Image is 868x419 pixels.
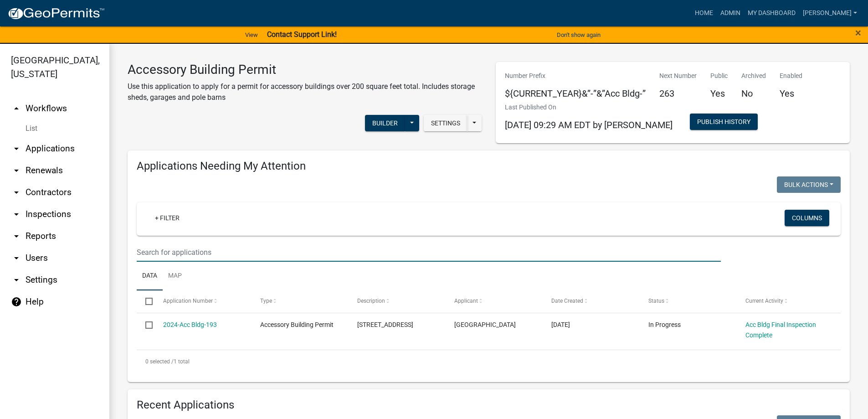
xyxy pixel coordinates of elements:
a: + Filter [148,210,187,226]
p: Archived [741,71,766,81]
a: Map [163,262,187,291]
h5: 263 [659,88,697,99]
i: arrow_drop_down [11,231,22,242]
datatable-header-cell: Current Activity [737,290,834,312]
input: Search for applications [137,243,721,262]
span: Description [357,298,385,304]
p: Public [710,71,728,81]
h3: Accessory Building Permit [128,62,482,78]
a: Home [691,5,717,22]
i: help [11,296,22,307]
i: arrow_drop_down [11,143,22,154]
datatable-header-cell: Select [137,290,154,312]
p: Enabled [780,71,802,81]
button: Close [855,27,861,38]
i: arrow_drop_up [11,103,22,114]
h4: Applications Needing My Attention [137,160,841,173]
button: Settings [424,115,467,131]
span: [DATE] 09:29 AM EDT by [PERSON_NAME] [505,119,673,130]
datatable-header-cell: Application Number [154,290,251,312]
span: Applicant [454,298,478,304]
button: Columns [785,210,829,226]
span: Status [648,298,664,304]
p: Number Prefix [505,71,646,81]
a: Admin [717,5,744,22]
i: arrow_drop_down [11,209,22,220]
span: Type [260,298,272,304]
datatable-header-cell: Date Created [543,290,640,312]
h5: Yes [780,88,802,99]
h5: Yes [710,88,728,99]
button: Publish History [690,114,758,130]
span: × [855,26,861,39]
a: My Dashboard [744,5,799,22]
h5: ${CURRENT_YEAR}&”-”&”Acc Bldg-” [505,88,646,99]
datatable-header-cell: Description [349,290,446,312]
p: Use this application to apply for a permit for accessory buildings over 200 square feet total. In... [128,81,482,103]
a: Acc Bldg Final Inspection Complete [745,321,816,339]
span: Date Created [551,298,583,304]
span: Crawford County [454,321,516,328]
datatable-header-cell: Type [251,290,348,312]
i: arrow_drop_down [11,165,22,176]
span: 08/13/2024 [551,321,570,328]
h4: Recent Applications [137,398,841,412]
span: Current Activity [745,298,783,304]
a: Data [137,262,163,291]
a: 2024-Acc Bldg-193 [163,321,217,328]
span: Application Number [163,298,213,304]
datatable-header-cell: Status [640,290,737,312]
button: Bulk Actions [777,176,841,193]
span: Accessory Building Permit [260,321,334,328]
i: arrow_drop_down [11,253,22,264]
i: arrow_drop_down [11,274,22,285]
span: In Progress [648,321,681,328]
h5: No [741,88,766,99]
wm-modal-confirm: Workflow Publish History [690,119,758,126]
a: View [241,27,262,42]
i: arrow_drop_down [11,187,22,198]
span: 3209 Hwy 42 Noirth [357,321,413,328]
span: 0 selected / [145,358,174,365]
button: Builder [365,115,405,131]
datatable-header-cell: Applicant [446,290,543,312]
strong: Contact Support Link! [267,30,337,39]
p: Next Number [659,71,697,81]
a: [PERSON_NAME] [799,5,861,22]
div: 1 total [137,350,841,373]
p: Last Published On [505,103,673,112]
button: Don't show again [553,27,604,42]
